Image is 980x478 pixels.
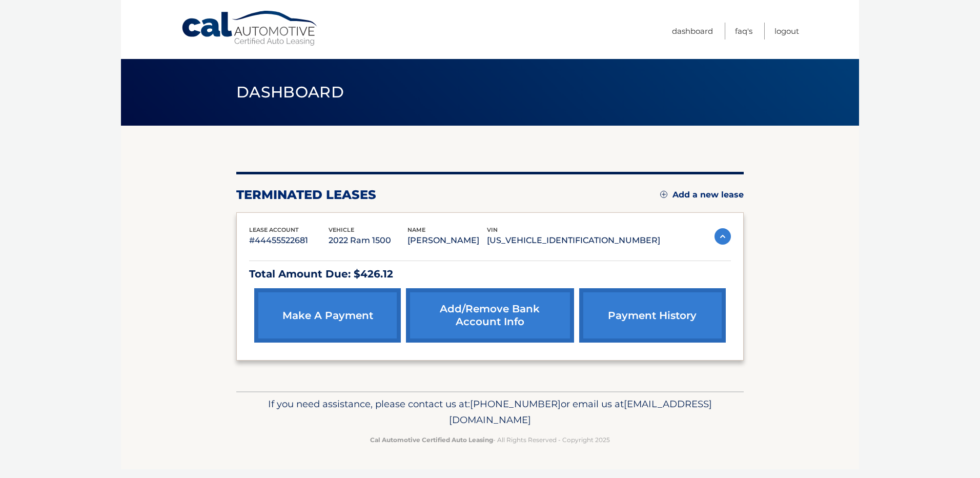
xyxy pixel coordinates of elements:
span: vin [487,226,498,233]
span: vehicle [329,226,354,233]
a: Add a new lease [660,190,744,200]
strong: Cal Automotive Certified Auto Leasing [370,436,493,444]
span: Dashboard [236,83,344,102]
span: [PHONE_NUMBER] [470,398,561,410]
p: [PERSON_NAME] [407,233,487,248]
img: accordion-active.svg [714,228,731,245]
a: FAQ's [735,23,752,39]
a: Dashboard [672,23,713,39]
p: 2022 Ram 1500 [329,233,408,248]
a: make a payment [254,288,401,343]
p: [US_VEHICLE_IDENTIFICATION_NUMBER] [487,233,660,248]
p: Total Amount Due: $426.12 [249,265,731,283]
p: #44455522681 [249,233,329,248]
a: payment history [579,288,726,343]
p: - All Rights Reserved - Copyright 2025 [243,434,737,445]
span: name [407,226,425,233]
a: Logout [774,23,799,39]
img: add.svg [660,191,667,198]
a: Cal Automotive [181,10,319,47]
a: Add/Remove bank account info [406,288,574,343]
span: lease account [249,226,299,233]
h2: terminated leases [236,187,376,203]
p: If you need assistance, please contact us at: or email us at [243,396,737,429]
